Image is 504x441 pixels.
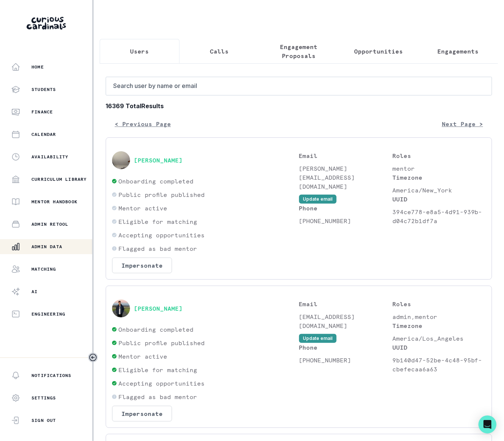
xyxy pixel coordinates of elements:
[31,221,68,227] p: Admin Retool
[31,372,72,378] p: Notifications
[118,204,167,213] p: Mentor active
[31,109,53,115] p: Finance
[118,365,197,374] p: Eligible for matching
[299,334,336,343] button: Update email
[392,312,486,321] p: admin,mentor
[265,42,332,60] p: Engagement Proposals
[299,343,392,352] p: Phone
[118,352,167,361] p: Mentor active
[118,338,205,347] p: Public profile published
[392,173,486,182] p: Timezone
[299,204,392,213] p: Phone
[479,416,497,434] div: Open Intercom Messenger
[134,156,182,164] button: [PERSON_NAME]
[392,186,486,195] p: America/New_York
[31,244,62,250] p: Admin Data
[31,266,56,272] p: Matching
[210,47,229,56] p: Calls
[392,343,486,352] p: UUID
[112,258,172,273] button: Impersonate
[392,299,486,308] p: Roles
[299,164,392,191] p: [PERSON_NAME][EMAIL_ADDRESS][DOMAIN_NAME]
[392,207,486,225] p: 394ce778-e8a5-4d91-939b-d04c72b1df7a
[31,311,65,317] p: Engineering
[433,116,492,131] button: Next Page >
[354,47,403,56] p: Opportunities
[392,164,486,173] p: mentor
[31,417,56,423] p: Sign Out
[299,151,392,160] p: Email
[299,299,392,308] p: Email
[392,151,486,160] p: Roles
[118,177,193,186] p: Onboarding completed
[31,176,87,182] p: Curriculum Library
[31,86,56,92] p: Students
[392,321,486,330] p: Timezone
[118,217,197,226] p: Eligible for matching
[438,47,479,56] p: Engagements
[130,47,149,56] p: Users
[118,325,193,334] p: Onboarding completed
[118,244,197,253] p: Flagged as bad mentor
[118,190,205,199] p: Public profile published
[31,199,78,205] p: Mentor Handbook
[106,116,180,131] button: < Previous Page
[88,353,98,362] button: Toggle sidebar
[31,154,68,160] p: Availability
[299,195,336,204] button: Update email
[392,334,486,343] p: America/Los_Angeles
[112,406,172,422] button: Impersonate
[299,312,392,330] p: [EMAIL_ADDRESS][DOMAIN_NAME]
[299,356,392,365] p: [PHONE_NUMBER]
[118,379,205,388] p: Accepting opportunities
[106,101,492,110] b: 16369 Total Results
[392,195,486,204] p: UUID
[31,289,37,295] p: AI
[118,392,197,401] p: Flagged as bad mentor
[27,17,66,30] img: Curious Cardinals Logo
[299,216,392,225] p: [PHONE_NUMBER]
[392,356,486,374] p: 9b140d47-52be-4c48-95bf-cbefecaa6a63
[31,64,44,70] p: Home
[118,231,205,240] p: Accepting opportunities
[134,305,182,312] button: [PERSON_NAME]
[31,395,56,401] p: Settings
[31,131,56,137] p: Calendar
